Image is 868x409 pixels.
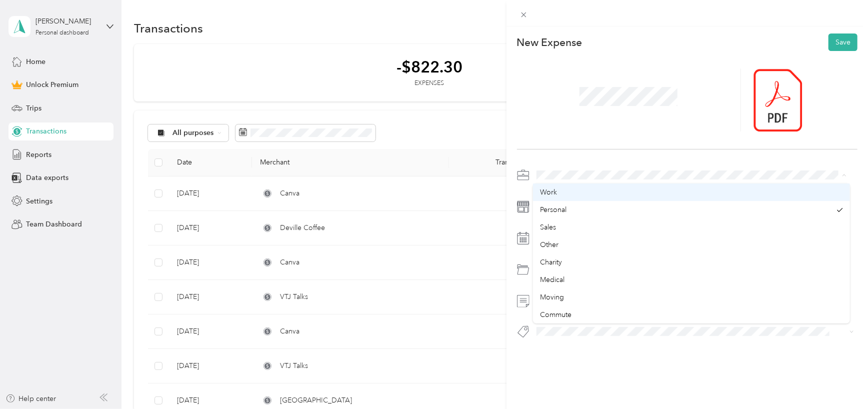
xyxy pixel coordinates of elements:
span: Moving [540,293,564,301]
button: Save [828,33,857,51]
span: Other [540,240,558,249]
iframe: Everlance-gr Chat Button Frame [812,353,868,409]
span: Sales [540,223,556,231]
p: New Expense [517,35,582,49]
span: Work [540,188,557,196]
span: Personal [540,205,566,214]
span: Medical [540,275,564,284]
span: Charity [540,258,562,266]
span: Commute [540,310,571,319]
